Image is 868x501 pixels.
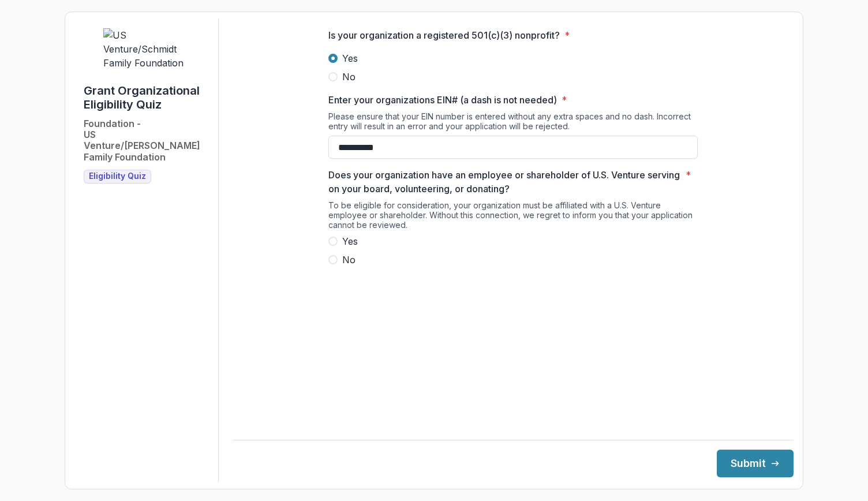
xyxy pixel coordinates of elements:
h2: Foundation - US Venture/[PERSON_NAME] Family Foundation [84,118,209,163]
span: No [342,70,356,84]
p: Is your organization a registered 501(c)(3) nonprofit? [328,28,560,42]
div: To be eligible for consideration, your organization must be affiliated with a U.S. Venture employ... [328,200,698,234]
span: Yes [342,234,358,248]
h1: Grant Organizational Eligibility Quiz [84,84,209,111]
div: Please ensure that your EIN number is entered without any extra spaces and no dash. Incorrect ent... [328,111,698,136]
span: Yes [342,51,358,65]
button: Submit [717,450,794,477]
span: Eligibility Quiz [89,171,146,181]
p: Does your organization have an employee or shareholder of U.S. Venture serving on your board, vol... [328,168,681,196]
img: US Venture/Schmidt Family Foundation [103,28,190,70]
span: No [342,253,356,267]
p: Enter your organizations EIN# (a dash is not needed) [328,93,557,107]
